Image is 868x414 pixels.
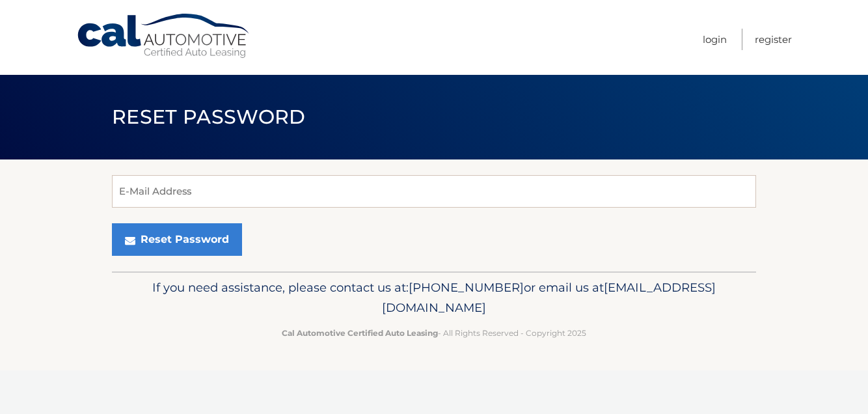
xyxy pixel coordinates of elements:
a: Login [703,29,727,50]
strong: Cal Automotive Certified Auto Leasing [282,328,438,338]
input: E-Mail Address [112,175,756,208]
span: [PHONE_NUMBER] [409,280,524,295]
a: Register [755,29,792,50]
p: If you need assistance, please contact us at: or email us at [120,277,748,319]
p: - All Rights Reserved - Copyright 2025 [120,326,748,340]
a: Cal Automotive [76,13,252,59]
span: Reset Password [112,105,305,129]
button: Reset Password [112,223,242,256]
